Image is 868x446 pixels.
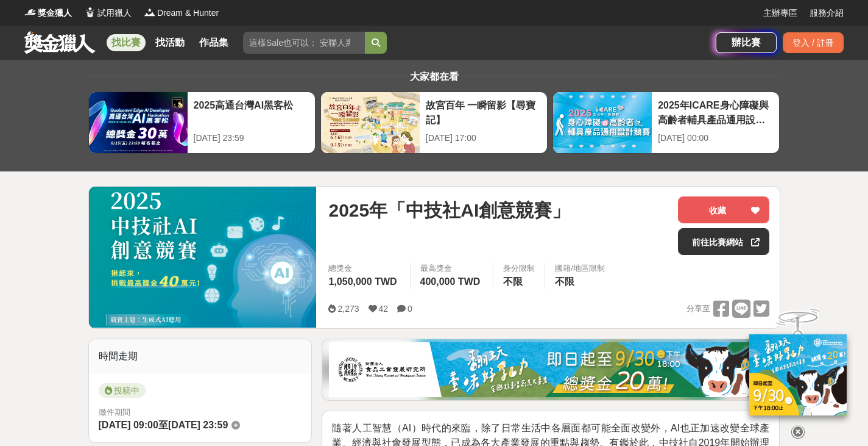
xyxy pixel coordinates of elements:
img: b0ef2173-5a9d-47ad-b0e3-de335e335c0a.jpg [329,342,772,397]
img: Logo [84,6,96,18]
a: 找比賽 [107,34,146,51]
div: 2025年ICARE身心障礙與高齡者輔具產品通用設計競賽 [658,98,773,126]
span: 400,000 TWD [420,276,481,287]
img: Logo [24,6,37,18]
a: 服務介紹 [810,7,844,20]
a: 前往比賽網站 [678,228,769,255]
span: 獎金獵人 [38,7,72,20]
span: 最高獎金 [420,262,484,275]
a: 辦比賽 [716,32,777,53]
span: 總獎金 [328,262,400,275]
img: Cover Image [89,187,317,328]
div: [DATE] 17:00 [426,132,541,145]
a: 2025年ICARE身心障礙與高齡者輔具產品通用設計競賽[DATE] 00:00 [552,92,780,154]
a: 作品集 [194,34,233,51]
span: 0 [408,304,412,314]
div: 登入 / 註冊 [783,32,844,53]
span: 不限 [555,276,574,287]
div: 國籍/地區限制 [555,262,605,275]
a: LogoDream & Hunter [144,7,219,20]
span: 2025年「中技社AI創意競賽」 [328,196,570,224]
span: 不限 [503,276,523,287]
a: 主辦專區 [763,7,797,20]
span: Dream & Hunter [157,7,219,20]
button: 收藏 [678,196,769,223]
span: 42 [379,304,389,314]
input: 這樣Sale也可以： 安聯人壽創意銷售法募集 [243,32,365,54]
span: 至 [158,420,168,430]
span: 試用獵人 [97,7,132,20]
a: Logo試用獵人 [84,7,132,20]
span: 投稿中 [99,383,146,398]
span: 2,273 [337,304,359,314]
img: Logo [144,6,156,18]
a: 找活動 [150,34,189,51]
img: ff197300-f8ee-455f-a0ae-06a3645bc375.jpg [749,334,847,415]
a: Logo獎金獵人 [24,7,72,20]
div: 身分限制 [503,262,535,275]
span: 1,050,000 TWD [328,276,397,287]
div: [DATE] 00:00 [658,132,773,145]
a: 故宮百年 一瞬留影【尋寶記】[DATE] 17:00 [320,92,548,154]
span: 徵件期間 [99,408,130,417]
a: 2025高通台灣AI黑客松[DATE] 23:59 [88,92,316,154]
div: 時間走期 [89,339,312,373]
span: [DATE] 09:00 [99,420,158,430]
div: 2025高通台灣AI黑客松 [194,98,309,126]
span: [DATE] 23:59 [168,420,228,430]
div: 故宮百年 一瞬留影【尋寶記】 [426,98,541,126]
div: [DATE] 23:59 [194,132,309,145]
span: 分享至 [686,300,710,318]
span: 大家都在看 [407,71,462,82]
